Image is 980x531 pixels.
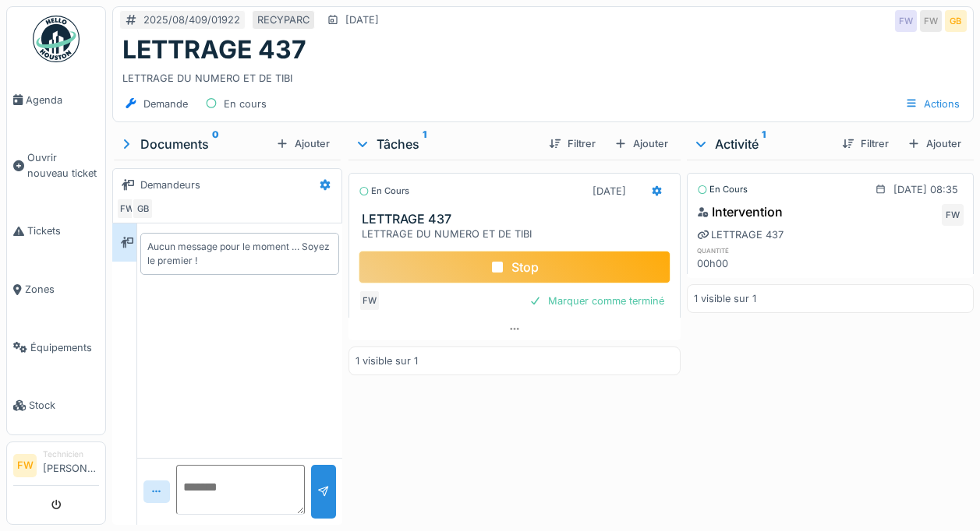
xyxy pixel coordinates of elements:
[119,135,270,153] div: Documents
[543,133,602,154] div: Filtrer
[43,448,99,482] li: [PERSON_NAME]
[224,97,267,111] div: En cours
[7,318,105,377] a: Équipements
[523,290,670,311] div: Marquer comme terminé
[893,182,958,197] div: [DATE] 08:35
[7,260,105,318] a: Zones
[362,212,674,227] h3: LETTRAGE 437
[33,16,80,62] img: Badge_color-CXgf-gQk.svg
[920,10,942,32] div: FW
[359,290,380,311] div: FW
[423,135,426,153] sup: 1
[26,93,99,107] span: Agenda
[694,291,756,306] div: 1 visible sur 1
[945,10,967,32] div: GB
[895,10,917,32] div: FW
[27,223,99,238] span: Tickets
[27,150,99,180] span: Ouvrir nouveau ticket
[143,97,188,111] div: Demande
[345,12,379,27] div: [DATE]
[43,448,99,460] div: Technicien
[116,198,138,220] div: FW
[359,185,409,198] div: En cours
[270,133,336,154] div: Ajouter
[362,227,674,241] div: LETTRAGE DU NUMERO ET DE TIBI
[355,135,536,153] div: Tâches
[29,398,99,413] span: Stock
[697,227,784,242] div: LETTRAGE 437
[608,133,674,154] div: Ajouter
[898,93,967,115] div: Actions
[7,377,105,435] a: Stock
[25,282,99,297] span: Zones
[122,65,964,86] div: LETTRAGE DU NUMERO ET DE TIBI
[132,198,154,220] div: GB
[13,454,37,477] li: FW
[693,135,830,153] div: Activité
[30,340,99,355] span: Équipements
[762,135,766,153] sup: 1
[140,178,200,192] div: Demandeurs
[7,202,105,261] a: Tickets
[143,12,240,27] div: 2025/08/409/01922
[212,135,219,153] sup: 0
[901,133,968,154] div: Ajouter
[7,129,105,202] a: Ouvrir nouveau ticket
[122,35,306,65] h1: LETTRAGE 437
[359,251,670,283] div: Stop
[356,353,418,368] div: 1 visible sur 1
[697,245,783,255] h6: quantité
[257,12,310,27] div: RECYPARC
[13,448,99,486] a: FW Technicien[PERSON_NAME]
[697,183,748,196] div: En cours
[942,204,964,226] div: FW
[697,256,783,271] div: 00h00
[836,133,895,154] div: Filtrer
[147,240,332,268] div: Aucun message pour le moment … Soyez le premier !
[593,184,626,199] div: [DATE]
[7,71,105,129] a: Agenda
[697,202,783,221] div: Intervention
